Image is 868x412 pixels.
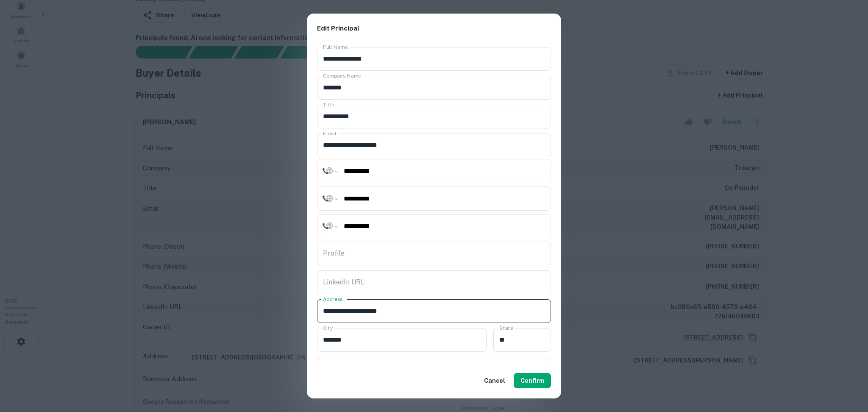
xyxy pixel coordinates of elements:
[826,344,868,385] iframe: Chat Widget
[323,295,342,303] label: Address
[307,14,561,44] h2: Edit Principal
[481,373,509,388] button: Cancel
[323,43,348,50] label: Full Name
[323,324,333,331] label: City
[323,130,337,137] label: Email
[499,324,513,331] label: State
[323,101,334,108] label: Title
[323,72,361,79] label: Company Name
[514,373,551,388] button: Confirm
